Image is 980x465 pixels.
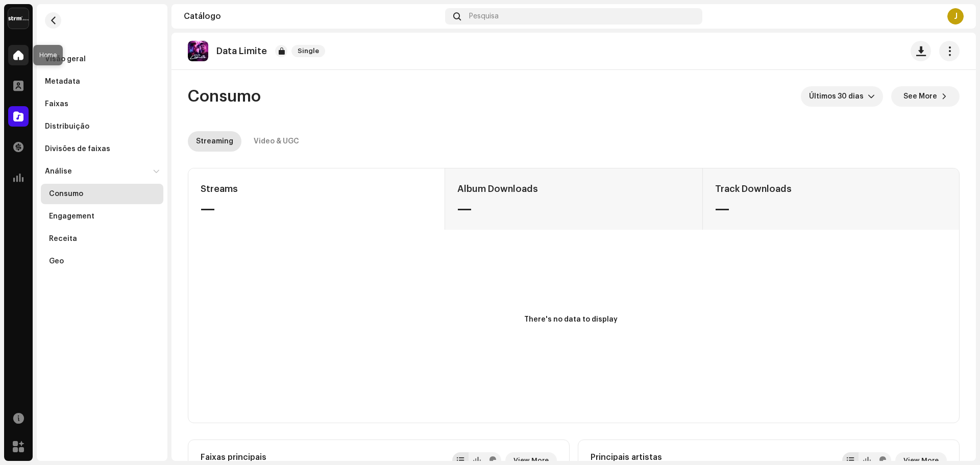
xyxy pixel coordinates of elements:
re-m-nav-item: Consumo [41,184,163,204]
div: Catálogo [184,12,441,20]
div: Video & UGC [254,131,299,152]
re-m-nav-item: Visão geral [41,49,163,69]
img: 8e0a4d0b-e547-4c16-8db0-b4340e6b3e4e [188,41,208,61]
div: Faixas principais [201,452,288,462]
re-m-nav-item: Geo [41,251,163,272]
re-m-nav-item: Metadata [41,71,163,92]
span: See More [903,86,937,107]
div: Streaming [196,131,233,152]
re-m-nav-item: Distribuição [41,116,163,137]
div: Metadata [45,78,80,86]
div: Receita [49,235,77,243]
div: Engagement [49,212,94,221]
div: Análise [45,167,72,176]
re-m-nav-item: Engagement [41,206,163,227]
span: Últimos 30 dias [809,86,868,107]
re-m-nav-item: Faixas [41,94,163,114]
p: Data Limite [216,46,267,57]
span: Pesquisa [469,12,499,20]
re-m-nav-dropdown: Análise [41,161,163,272]
span: Consumo [188,86,261,107]
img: 408b884b-546b-4518-8448-1008f9c76b02 [8,8,29,29]
div: Faixas [45,100,68,108]
div: Principais artistas [591,452,678,462]
div: Geo [49,257,64,265]
div: J [947,8,964,25]
text: There's no data to display [524,316,618,323]
div: Distribuição [45,123,89,131]
re-m-nav-item: Receita [41,229,163,249]
span: Single [291,45,325,57]
div: dropdown trigger [868,86,875,107]
div: Visão geral [45,55,86,63]
re-m-nav-item: Divisões de faixas [41,139,163,159]
div: Divisões de faixas [45,145,110,153]
div: Consumo [49,190,83,198]
button: See More [891,86,960,107]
